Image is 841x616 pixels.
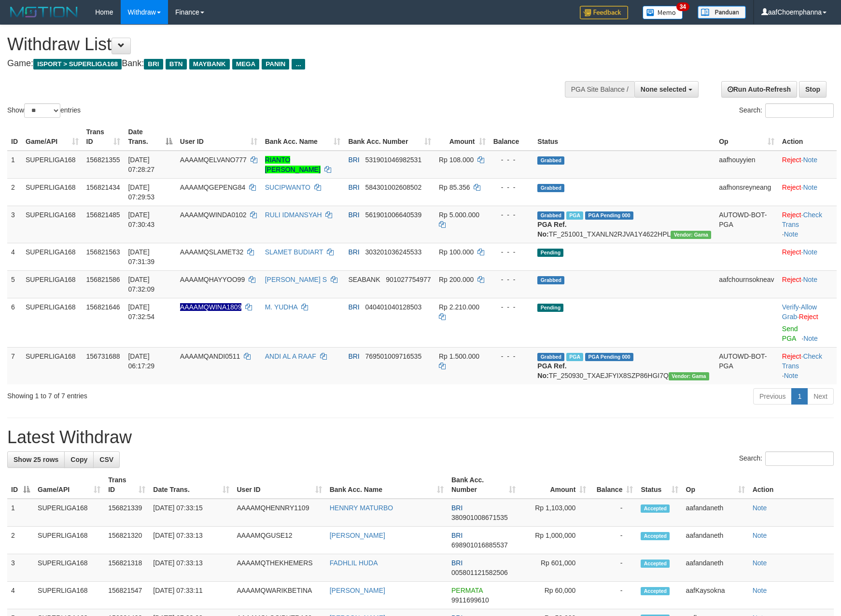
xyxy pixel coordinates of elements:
span: 156731688 [86,352,120,360]
th: Trans ID: activate to sort column ascending [104,471,149,499]
a: Copy [64,451,94,468]
label: Show entries [7,103,81,118]
a: Reject [782,352,801,360]
td: aafandaneth [682,527,749,554]
span: 156821485 [86,211,120,219]
td: aafhouyyien [715,151,778,179]
a: SUCIPWANTO [265,183,310,191]
th: Bank Acc. Number: activate to sort column ascending [344,123,435,151]
span: Copy 303201036245533 to clipboard [365,248,421,256]
span: 156821586 [86,276,120,283]
span: Copy 769501009716535 to clipboard [365,352,421,360]
a: Send PGA [782,325,798,342]
span: AAAAMQELVANO777 [180,156,247,164]
span: Vendor URL: https://trx31.1velocity.biz [669,372,709,380]
span: Copy 380901008671535 to clipboard [451,514,508,521]
td: 156821320 [104,527,149,554]
td: 2 [7,527,34,554]
th: User ID: activate to sort column ascending [233,471,326,499]
td: 3 [7,554,34,582]
td: - [590,527,637,554]
a: Check Trans [782,211,822,228]
img: Button%20Memo.svg [643,6,683,19]
span: Accepted [641,587,670,595]
span: Marked by aafandaneth [566,211,583,220]
a: Note [753,532,767,539]
span: Marked by aafromsomean [566,353,583,361]
span: [DATE] 07:32:54 [128,303,154,321]
th: Date Trans.: activate to sort column descending [124,123,176,151]
div: - - - [493,182,530,192]
span: MEGA [232,59,260,70]
span: Accepted [641,560,670,568]
span: [DATE] 07:30:43 [128,211,154,228]
td: SUPERLIGA168 [34,499,104,527]
a: Reject [782,248,801,256]
div: - - - [493,155,530,165]
div: - - - [493,275,530,284]
span: 34 [676,2,689,11]
td: SUPERLIGA168 [22,298,83,347]
h1: Withdraw List [7,35,551,54]
label: Search: [739,451,834,466]
td: 1 [7,151,22,179]
span: AAAAMQGEPENG84 [180,183,245,191]
td: AUTOWD-BOT-PGA [715,206,778,243]
td: [DATE] 07:33:13 [149,554,233,582]
span: BRI [348,303,359,311]
a: M. YUDHA [265,303,297,311]
div: Showing 1 to 7 of 7 entries [7,387,343,401]
div: - - - [493,247,530,257]
td: 2 [7,178,22,206]
td: SUPERLIGA168 [22,151,83,179]
span: [DATE] 07:29:53 [128,183,154,201]
span: Copy 584301002608502 to clipboard [365,183,421,191]
td: Rp 1,000,000 [519,527,590,554]
a: ANDI AL A RAAF [265,352,316,360]
span: [DATE] 07:31:39 [128,248,154,266]
td: SUPERLIGA168 [34,527,104,554]
td: - [590,582,637,609]
span: PANIN [262,59,289,70]
a: Note [803,335,818,342]
th: Bank Acc. Name: activate to sort column ascending [326,471,448,499]
th: ID: activate to sort column descending [7,471,34,499]
span: BTN [166,59,187,70]
span: PERMATA [451,587,483,594]
a: Next [807,388,834,405]
a: SLAMET BUDIART [265,248,323,256]
div: - - - [493,302,530,312]
th: Trans ID: activate to sort column ascending [83,123,125,151]
td: aafandaneth [682,499,749,527]
button: None selected [634,81,699,98]
td: TF_250930_TXAEJFYIX8SZP86HGI7Q [533,347,715,384]
th: Amount: activate to sort column ascending [519,471,590,499]
span: BRI [348,211,359,219]
td: aafchournsokneav [715,270,778,298]
a: HENNRY MATURBO [330,504,393,512]
th: Action [778,123,837,151]
a: Previous [753,388,792,405]
a: Show 25 rows [7,451,65,468]
span: Grabbed [537,276,564,284]
th: Bank Acc. Name: activate to sort column ascending [261,123,345,151]
span: BRI [348,352,359,360]
td: aafhonsreyneang [715,178,778,206]
th: User ID: activate to sort column ascending [176,123,261,151]
a: Allow Grab [782,303,817,321]
th: Status [533,123,715,151]
a: 1 [791,388,808,405]
th: ID [7,123,22,151]
td: · · [778,347,837,384]
span: MAYBANK [189,59,230,70]
span: PGA Pending [585,353,633,361]
span: ISPORT > SUPERLIGA168 [33,59,122,70]
span: PGA Pending [585,211,633,220]
th: Amount: activate to sort column ascending [435,123,490,151]
span: BRI [348,156,359,164]
td: Rp 1,103,000 [519,499,590,527]
td: [DATE] 07:33:15 [149,499,233,527]
a: Reject [782,156,801,164]
th: Op: activate to sort column ascending [715,123,778,151]
span: 156821646 [86,303,120,311]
